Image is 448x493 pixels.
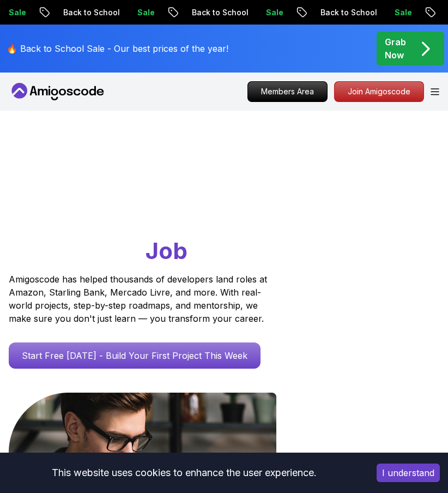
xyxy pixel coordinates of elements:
p: Members Area [248,82,327,101]
a: Start Free [DATE] - Build Your First Project This Week [9,342,261,369]
a: Join Amigoscode [334,81,424,102]
p: Grab Now [385,35,406,62]
p: Sale [257,7,292,18]
p: Sale [128,7,163,18]
p: Back to School [311,7,385,18]
p: Join Amigoscode [335,82,423,101]
a: Members Area [247,81,328,102]
p: Back to School [54,7,128,18]
button: Accept cookies [377,464,440,482]
p: 🔥 Back to School Sale - Our best prices of the year! [7,42,228,55]
div: This website uses cookies to enhance the user experience. [8,461,360,485]
button: Open Menu [431,88,439,95]
p: Amigoscode has helped thousands of developers land roles at Amazon, Starling Bank, Mercado Livre,... [9,273,270,325]
p: Back to School [183,7,257,18]
span: Job [146,237,187,264]
h1: Go From Learning to Hired: Master Java, Spring Boot & Cloud Skills That Get You the [9,172,439,266]
p: Sale [385,7,420,18]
